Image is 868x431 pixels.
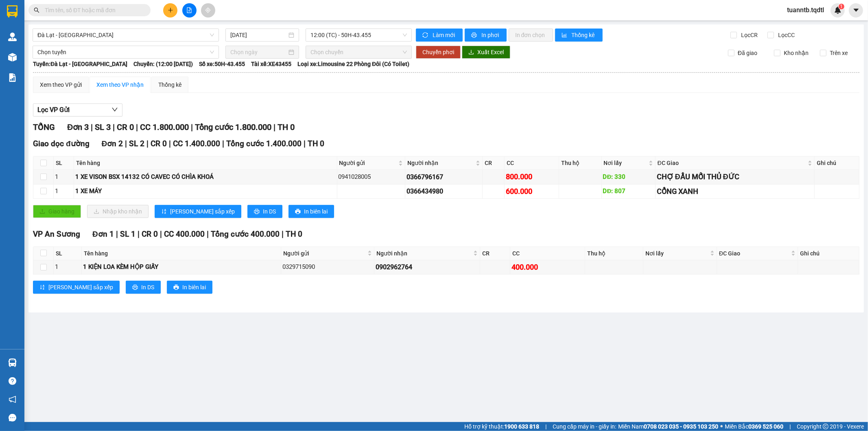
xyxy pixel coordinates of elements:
span: Nơi lấy [604,158,647,167]
th: Ghi chú [815,156,859,170]
span: | [191,122,193,132]
img: warehouse-icon [8,33,17,41]
div: Xem theo VP nhận [96,80,144,89]
button: printerIn DS [126,281,161,294]
div: 0941028005 [339,172,404,182]
button: sort-ascending[PERSON_NAME] sắp xếp [155,205,241,218]
strong: 0708 023 035 - 0935 103 250 [644,423,718,430]
button: downloadXuất Excel [462,46,510,59]
span: Người gửi [283,249,366,258]
span: Chọn tuyến [37,46,214,58]
input: Tìm tên, số ĐT hoặc mã đơn [45,6,141,15]
span: sort-ascending [161,209,167,215]
th: CR [483,156,505,170]
th: CC [505,156,559,170]
img: icon-new-feature [834,7,842,14]
span: Nơi lấy [645,249,708,258]
div: 800.000 [506,171,558,183]
span: ĐC Giao [658,158,806,167]
button: bar-chartThống kê [555,29,603,42]
button: printerIn phơi [465,29,507,42]
span: printer [295,209,301,215]
span: Chuyến: (12:00 [DATE]) [133,59,193,68]
span: | [160,229,162,239]
span: | [545,422,547,431]
span: plus [168,7,173,13]
span: In DS [263,207,276,216]
span: sort-ascending [39,284,45,291]
span: In phơi [481,31,500,40]
span: question-circle [9,377,16,385]
div: 1 [55,172,72,182]
span: SL 3 [95,122,111,132]
span: Giao dọc đường [33,139,90,148]
div: Xem theo VP gửi [40,80,82,89]
button: sort-ascending[PERSON_NAME] sắp xếp [33,281,120,294]
span: [PERSON_NAME] sắp xếp [170,207,235,216]
span: In biên lai [304,207,328,216]
span: CR 0 [142,229,158,239]
span: download [468,49,474,56]
button: downloadNhập kho nhận [87,205,149,218]
div: 400.000 [512,262,584,273]
span: | [136,122,138,132]
button: plus [163,3,177,18]
img: solution-icon [8,73,17,82]
span: 1 [840,4,843,9]
span: message [9,414,16,422]
span: SL 2 [129,139,144,148]
span: | [282,229,284,239]
span: Đã giao [735,48,761,57]
div: 0366434980 [407,186,481,196]
span: Cung cấp máy in - giấy in: [553,422,616,431]
span: search [34,7,39,13]
span: Trên xe [826,48,851,57]
span: Tổng cước 1.400.000 [226,139,302,148]
span: | [304,139,306,148]
span: Lọc CC [775,31,796,40]
span: CC 1.400.000 [173,139,220,148]
button: caret-down [849,3,863,18]
span: Đơn 1 [92,229,114,239]
button: printerIn biên lai [167,281,212,294]
img: warehouse-icon [8,53,17,62]
span: Đà Lạt - Sài Gòn [37,29,214,41]
span: printer [132,284,138,291]
input: Chọn ngày [230,48,287,57]
span: copyright [823,424,829,429]
span: CC 400.000 [164,229,205,239]
span: 12:00 (TC) - 50H-43.455 [310,29,407,41]
span: bar-chart [562,32,568,39]
div: 0902962764 [376,262,479,272]
div: 600.000 [506,186,558,197]
span: Tổng cước 1.800.000 [195,122,271,132]
span: sync [422,32,429,39]
span: Tổng cước 400.000 [211,229,280,239]
b: Tuyến: Đà Lạt - [GEOGRAPHIC_DATA] [33,61,127,67]
span: TH 0 [278,122,295,132]
span: notification [9,396,16,403]
span: Đơn 3 [67,122,89,132]
span: Tài xế: XE43455 [251,59,291,68]
span: Miền Bắc [725,422,783,431]
span: Hỗ trợ kỹ thuật: [464,422,539,431]
span: Xuất Excel [477,48,504,57]
span: Làm mới [433,31,456,40]
button: file-add [182,3,197,18]
span: CC 1.800.000 [140,122,189,132]
img: logo-vxr [7,5,17,18]
span: | [146,139,149,148]
span: printer [173,284,179,291]
div: DĐ: 330 [603,172,654,182]
th: SL [54,247,82,260]
span: [PERSON_NAME] sắp xếp [48,283,113,292]
button: Lọc VP Gửi [33,103,122,117]
span: down [112,106,118,113]
div: 1 KIỆN LOA KÈM HỘP GIẤY [83,262,280,272]
span: In biên lai [182,283,206,292]
th: Thu hộ [559,156,601,170]
strong: 1900 633 818 [504,423,539,430]
strong: 0369 525 060 [748,423,783,430]
button: uploadGiao hàng [33,205,81,218]
span: Lọc CR [738,31,759,40]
